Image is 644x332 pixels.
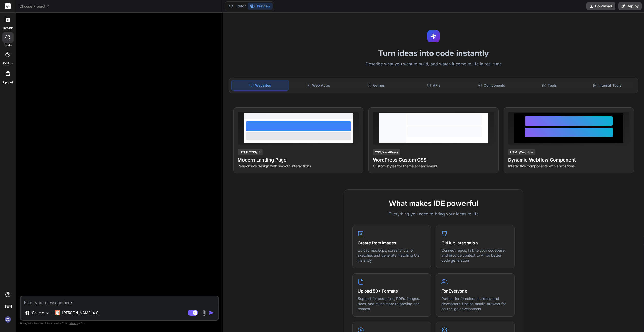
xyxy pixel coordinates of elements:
label: GitHub [3,61,13,65]
h4: For Everyone [441,288,509,294]
img: tab_keywords_by_traffic_grey.svg [51,30,55,34]
p: Perfect for founders, builders, and developers. Use on mobile browser for on-the-go development [441,296,509,311]
h1: Turn ideas into code instantly [226,48,641,58]
p: Connect repos, talk to your codebase, and provide context to AI for better code generation [441,248,509,263]
h4: Upload 50+ Formats [358,288,426,294]
div: Websites [231,80,289,91]
h4: WordPress Custom CSS [373,156,494,164]
button: Editor [226,3,248,10]
h4: Dynamic Webflow Component [508,156,629,164]
img: logo_orange.svg [8,8,12,12]
span: privacy [69,321,78,325]
button: Deploy [618,2,642,10]
div: Keywords by Traffic [57,30,86,34]
p: Custom styles for theme enhancement [373,164,494,169]
div: v 4.0.25 [14,8,25,12]
div: Internal Tools [579,80,636,91]
img: icon [209,310,214,315]
label: threads [2,26,13,30]
label: Upload [3,80,13,85]
img: signin [4,315,12,324]
img: attachment [201,310,207,316]
span: Choose Project [19,4,50,9]
div: CSS/WordPress [373,149,400,155]
div: APIs [405,80,462,91]
div: Domain: [DOMAIN_NAME] [13,13,56,17]
img: Claude 4 Sonnet [55,310,60,315]
div: HTML/CSS/JS [238,149,263,155]
div: Domain Overview [19,30,46,34]
div: Components [463,80,520,91]
p: Upload mockups, screenshots, or sketches and generate matching UIs instantly [358,248,426,263]
label: code [4,43,12,47]
h4: Create from Images [358,240,426,246]
p: Always double-check its answers. Your in Bind [20,321,219,326]
div: Web Apps [290,80,347,91]
h4: GitHub Integration [441,240,509,246]
div: Games [348,80,405,91]
button: Preview [248,3,273,10]
div: HTML/Webflow [508,149,535,155]
h4: Modern Landing Page [238,156,359,164]
button: Download [586,2,615,10]
img: Pick Models [45,311,50,315]
p: [PERSON_NAME] 4 S.. [62,310,100,315]
img: tab_domain_overview_orange.svg [14,30,18,34]
p: Describe what you want to build, and watch it come to life in real-time [226,61,641,67]
div: Tools [521,80,578,91]
p: Responsive design with smooth interactions [238,164,359,169]
h2: What makes IDE powerful [352,198,515,209]
p: Support for code files, PDFs, images, docs, and much more to provide rich context [358,296,426,311]
img: website_grey.svg [8,13,12,17]
p: Source [32,310,44,315]
p: Everything you need to bring your ideas to life [352,211,515,217]
p: Interactive components with animations [508,164,629,169]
